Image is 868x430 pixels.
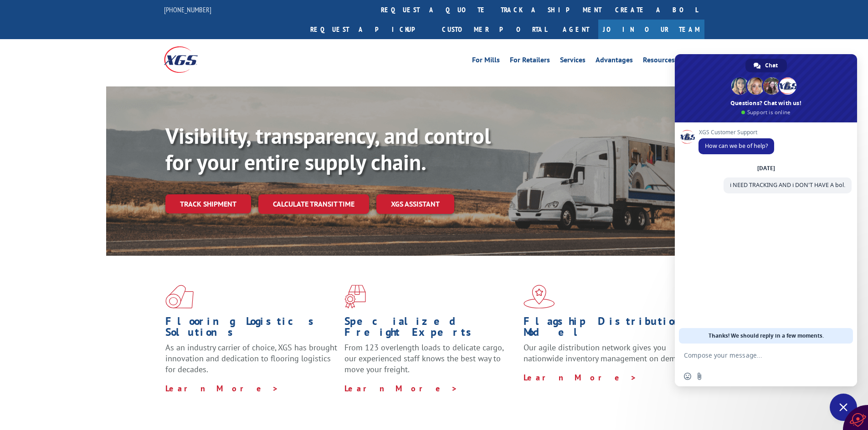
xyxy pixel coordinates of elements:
p: From 123 overlength loads to delicate cargo, our experienced staff knows the best way to move you... [344,342,517,383]
h1: Flooring Logistics Solutions [165,316,338,342]
a: Resources [643,56,675,66]
a: Advantages [596,56,633,66]
a: Join Our Team [598,20,704,39]
a: [PHONE_NUMBER] [164,5,211,14]
a: Request a pickup [303,20,435,39]
a: Customer Portal [435,20,554,39]
textarea: Compose your message... [684,351,828,359]
span: As an industry carrier of choice, XGS has brought innovation and dedication to flooring logistics... [165,342,337,374]
span: Chat [765,59,778,72]
span: Send a file [696,373,703,380]
a: Learn More > [344,383,458,394]
img: xgs-icon-focused-on-flooring-red [344,285,366,309]
a: Learn More > [165,383,279,394]
a: XGS ASSISTANT [376,194,454,214]
span: Insert an emoji [684,373,691,380]
span: Thanks! We should reply in a few moments. [709,328,824,344]
a: Calculate transit time [258,194,369,214]
span: Our agile distribution network gives you nationwide inventory management on demand. [524,342,691,364]
a: Track shipment [165,194,251,213]
img: xgs-icon-flagship-distribution-model-red [524,285,555,309]
a: Learn More > [524,372,637,383]
div: Close chat [830,394,857,421]
a: Agent [554,20,598,39]
a: For Retailers [510,56,550,66]
a: For Mills [472,56,500,66]
h1: Flagship Distribution Model [524,316,696,342]
b: Visibility, transparency, and control for your entire supply chain. [165,121,491,176]
img: xgs-icon-total-supply-chain-intelligence-red [165,285,194,309]
span: XGS Customer Support [699,129,774,136]
a: Services [560,56,586,66]
h1: Specialized Freight Experts [344,316,517,342]
span: i NEED TRACKING AND i DON'T HAVE A bol. [730,181,845,189]
div: Chat [745,59,787,72]
div: [DATE] [757,166,775,171]
span: How can we be of help? [705,142,768,150]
